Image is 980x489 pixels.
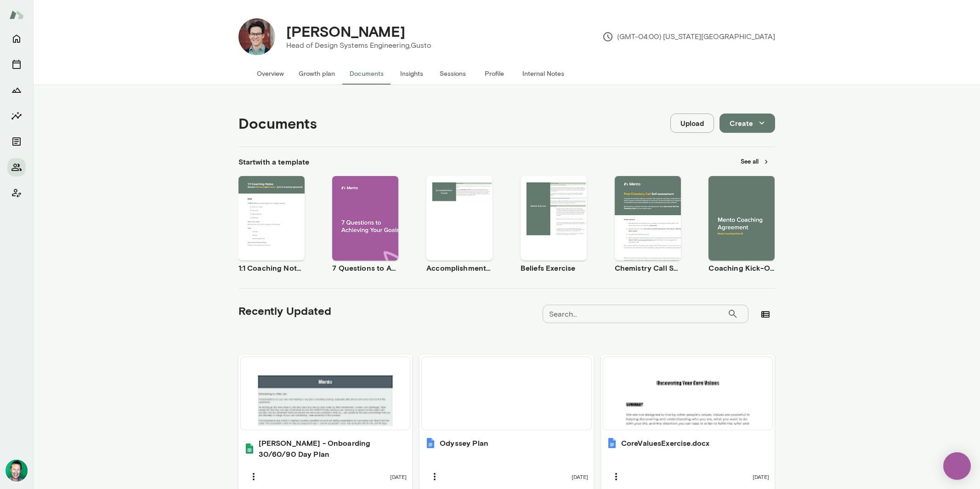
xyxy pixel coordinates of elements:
img: CoreValuesExercise.docx [606,438,617,449]
button: Insights [391,63,432,85]
button: Documents [342,63,391,85]
button: Profile [474,63,515,85]
button: Members [7,158,26,176]
img: Brian Lawrence [6,460,28,482]
img: Daniel - Onboarding 30/60/90 Day Plan [244,443,255,454]
span: [DATE] [572,473,588,480]
h6: Chemistry Call Self-Assessment [Coaches only] [615,262,681,273]
button: Home [7,29,26,48]
h6: Start with a template [238,156,310,167]
h6: Accomplishment Tracker [426,262,493,273]
img: Daniel Flynn [238,18,275,55]
p: (GMT-04:00) [US_STATE][GEOGRAPHIC_DATA] [602,31,775,42]
button: Growth plan [291,63,342,85]
img: Mento [9,6,24,23]
button: Overview [249,63,291,85]
h6: Coaching Kick-Off | Coaching Agreement [708,262,775,273]
button: Internal Notes [515,63,572,85]
img: Odyssey Plan [425,438,436,449]
h5: Recently Updated [238,303,331,318]
button: Insights [7,107,26,125]
button: Client app [7,184,26,202]
button: Sessions [432,63,474,85]
button: Documents [7,132,26,151]
h4: [PERSON_NAME] [286,23,405,40]
h6: Odyssey Plan [440,438,488,449]
span: [DATE] [390,473,407,480]
button: Growth Plan [7,81,26,99]
p: Head of Design Systems Engineering, Gusto [286,40,431,51]
h4: Documents [238,114,317,132]
h6: 7 Questions to Achieving Your Goals [332,262,398,273]
button: See all [735,154,775,169]
h6: 1:1 Coaching Notes [238,262,305,273]
h6: CoreValuesExercise.docx [621,438,709,449]
span: [DATE] [753,473,769,480]
h6: [PERSON_NAME] - Onboarding 30/60/90 Day Plan [259,438,407,460]
button: Create [719,114,775,133]
h6: Beliefs Exercise [521,262,587,273]
button: Upload [670,114,714,133]
button: Sessions [7,55,26,74]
